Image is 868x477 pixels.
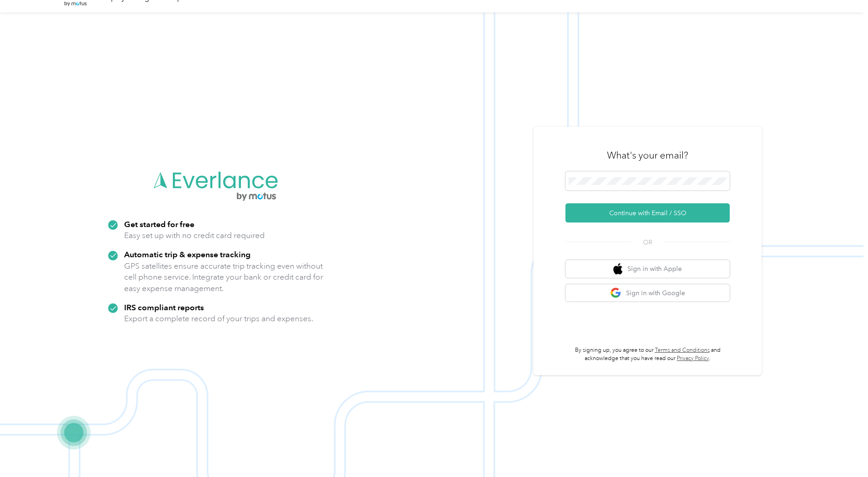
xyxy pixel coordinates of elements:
[565,260,730,278] button: apple logoSign in with Apple
[632,238,664,247] span: OR
[610,287,622,299] img: google logo
[124,302,204,312] strong: IRS compliant reports
[607,149,688,162] h3: What's your email?
[565,203,730,223] button: Continue with Email / SSO
[124,219,194,229] strong: Get started for free
[124,230,265,241] p: Easy set up with no credit card required
[565,346,730,362] p: By signing up, you agree to our and acknowledge that you have read our .
[677,355,709,362] a: Privacy Policy
[124,249,251,259] strong: Automatic trip & expense tracking
[565,284,730,302] button: google logoSign in with Google
[124,313,313,324] p: Export a complete record of your trips and expenses.
[124,260,324,294] p: GPS satellites ensure accurate trip tracking even without cell phone service. Integrate your bank...
[655,347,710,354] a: Terms and Conditions
[613,263,622,275] img: apple logo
